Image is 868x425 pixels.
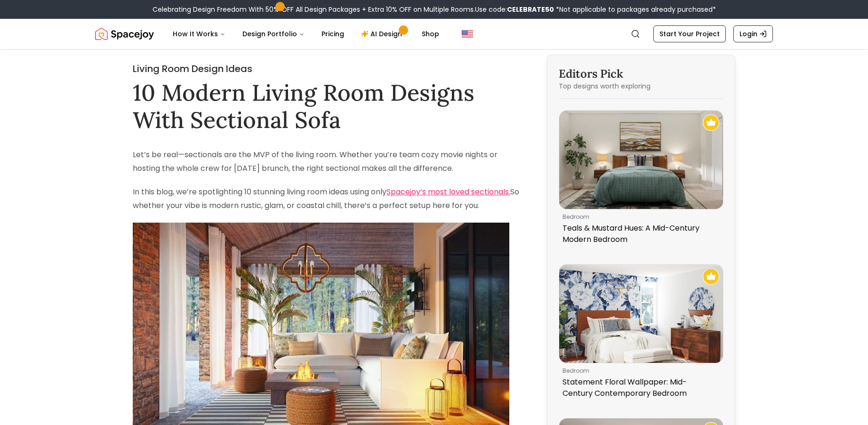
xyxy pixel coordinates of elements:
[559,111,723,209] img: Teals & Mustard Hues: A Mid-Century Modern Bedroom
[559,81,723,91] p: Top designs worth exploring
[235,24,312,43] button: Design Portfolio
[95,24,154,43] a: Spacejoy
[165,24,233,43] button: How It Works
[95,19,773,49] nav: Global
[559,110,723,249] a: Teals & Mustard Hues: A Mid-Century Modern BedroomRecommended Spacejoy Design - Teals & Mustard H...
[703,268,719,285] img: Recommended Spacejoy Design - Statement Floral Wallpaper: Mid-Century Contemporary Bedroom
[354,24,412,43] a: AI Design
[386,186,510,197] a: Spacejoy’s most loved sectionals.
[133,79,522,133] h1: 10 Modern Living Room Designs With Sectional Sofa
[563,367,716,375] p: bedroom
[507,5,554,14] b: CELEBRATE50
[563,213,716,221] p: bedroom
[153,5,716,14] div: Celebrating Design Freedom With 50% OFF All Design Packages + Extra 10% OFF on Multiple Rooms.
[563,223,716,245] p: Teals & Mustard Hues: A Mid-Century Modern Bedroom
[133,148,522,176] p: Let’s be real—sectionals are the MVP of the living room. Whether you’re team cozy movie nights or...
[462,28,473,40] img: United States
[554,5,716,14] span: *Not applicable to packages already purchased*
[653,25,726,42] a: Start Your Project
[133,62,522,75] h2: Living Room Design Ideas
[314,24,352,43] a: Pricing
[165,24,447,43] nav: Main
[95,24,154,43] img: Spacejoy Logo
[703,114,719,131] img: Recommended Spacejoy Design - Teals & Mustard Hues: A Mid-Century Modern Bedroom
[559,265,723,363] img: Statement Floral Wallpaper: Mid-Century Contemporary Bedroom
[733,25,773,42] a: Login
[475,5,554,14] span: Use code:
[414,24,447,43] a: Shop
[133,185,522,213] p: In this blog, we’re spotlighting 10 stunning living room ideas using only So whether your vibe is...
[563,377,716,399] p: Statement Floral Wallpaper: Mid-Century Contemporary Bedroom
[559,66,723,81] h3: Editors Pick
[559,264,723,403] a: Statement Floral Wallpaper: Mid-Century Contemporary BedroomRecommended Spacejoy Design - Stateme...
